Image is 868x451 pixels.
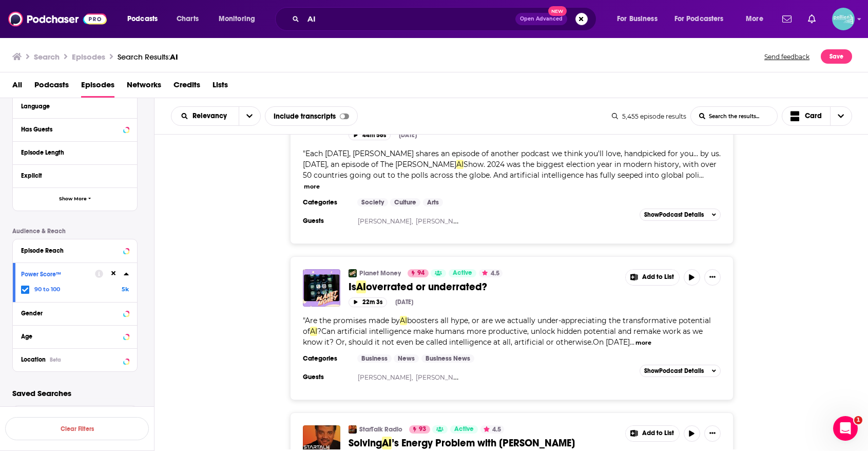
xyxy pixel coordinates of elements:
img: Podchaser - Follow, Share and Rate Podcasts [8,9,107,29]
button: open menu [668,11,739,27]
button: Show More [13,187,137,211]
span: Are the promises made by [305,316,400,325]
a: 93 [409,425,430,434]
button: ShowPodcast Details [640,209,721,221]
span: Active [453,268,472,278]
span: New [548,6,567,16]
div: Beta [50,356,61,363]
button: open menu [211,11,268,27]
span: AI [170,52,178,62]
span: Solving [349,437,382,449]
button: open menu [120,11,171,27]
h3: Guests [303,373,349,381]
a: Podcasts [34,77,69,98]
span: Logged in as JessicaPellien [832,8,855,30]
div: Language [21,103,122,110]
span: " [303,316,711,347]
a: All [12,77,22,98]
a: Credits [173,77,200,98]
button: Show More Button [626,270,679,285]
div: Power Score™ [21,271,88,278]
span: Show Podcast Details [644,367,704,374]
a: Is AI overrated or underrated? [303,269,340,307]
button: more [635,339,651,347]
button: 4.5 [480,425,504,434]
span: For Podcasters [674,12,724,26]
a: Business News [421,354,474,363]
a: Society [357,198,388,206]
div: Age [21,333,120,340]
span: AI [356,280,366,293]
button: Show More Button [704,425,721,442]
span: ’s Energy Problem with [PERSON_NAME] [392,437,575,449]
button: open menu [171,112,239,120]
button: open menu [610,11,670,27]
span: Each [DATE], [PERSON_NAME] shares an episode of another podcast we think you'll love, handpicked ... [303,149,721,169]
span: 1 [854,416,862,424]
div: [DATE] [399,131,417,139]
a: Charts [170,11,205,27]
a: Networks [127,77,161,98]
a: [PERSON_NAME], [358,217,413,225]
img: User Profile [832,8,855,30]
h3: Categories [303,354,349,363]
span: For Business [617,12,658,26]
div: Search Results: [118,52,178,62]
button: Open AdvancedNew [515,13,567,25]
span: Show Podcast Details [644,211,704,218]
button: Show More Button [704,269,721,286]
button: Language [21,100,129,112]
span: 5k [122,286,129,293]
div: Has Guests [21,126,120,133]
span: Episodes [81,77,114,98]
a: StarTalk Radio [359,425,402,434]
span: Active [454,424,474,435]
button: 22m 3s [349,297,387,307]
p: Saved Searches [12,388,138,398]
span: 93 [419,424,426,435]
span: More [746,12,763,26]
img: Planet Money [349,269,357,277]
div: Episode Length [21,149,122,156]
span: Relevancy [192,112,230,120]
span: AI [400,316,407,325]
span: ?Can artificial intelligence make humans more productive, unlock hidden potential and remake work... [303,327,703,347]
button: Has Guests [21,123,129,136]
span: ... [630,337,634,347]
span: Add to List [642,273,674,281]
span: Card [805,112,822,120]
span: ... [699,171,704,180]
a: Business [357,354,392,363]
button: Show More Button [626,426,679,441]
button: Save [821,49,852,64]
button: more [304,182,320,191]
span: 90 to 100 [34,286,60,293]
h2: Choose List sort [171,106,261,126]
span: overrated or underrated? [366,280,487,293]
a: 94 [408,269,429,277]
span: AI [382,437,392,449]
button: Episode Reach [21,243,129,256]
button: Choose View [782,106,853,126]
button: open menu [739,11,776,27]
div: Episode Reach [21,247,120,254]
span: Show More [59,196,87,202]
h3: Categories [303,198,349,206]
a: [PERSON_NAME] [416,217,470,225]
a: StarTalk Radio [349,425,357,434]
span: Charts [177,12,199,26]
a: Show notifications dropdown [804,10,820,28]
a: Lists [213,77,228,98]
div: Explicit [21,172,122,179]
div: 5,455 episode results [612,112,686,120]
span: 94 [417,268,425,278]
a: [PERSON_NAME] [416,373,470,381]
a: Arts [423,198,443,206]
a: SolvingAI’s Energy Problem with [PERSON_NAME] [349,437,618,449]
a: Culture [390,198,420,206]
